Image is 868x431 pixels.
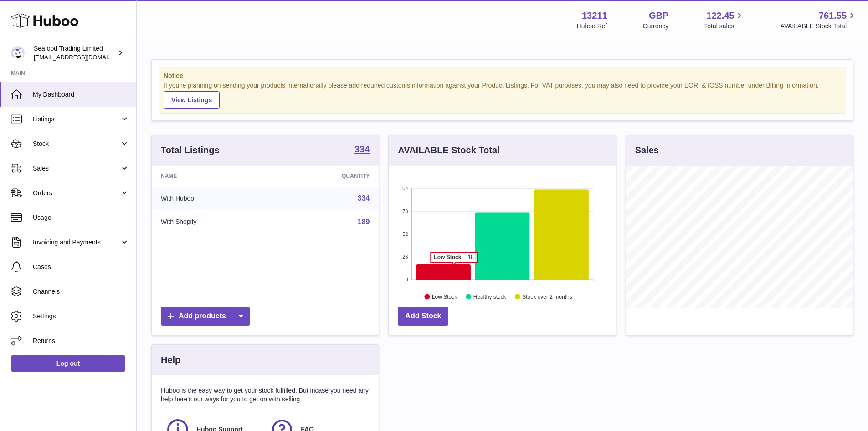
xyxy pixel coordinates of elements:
[33,238,120,247] span: Invoicing and Payments
[649,10,668,22] strong: GBP
[398,144,499,156] h3: AVAILABLE Stock Total
[473,293,507,300] text: Healthy stock
[33,90,129,99] span: My Dashboard
[434,254,462,260] tspan: Low Stock
[164,72,841,80] strong: Notice
[403,208,408,214] text: 78
[819,10,847,22] span: 761.55
[577,22,607,31] div: Huboo Ref
[523,293,572,300] text: Stock over 2 months
[398,307,448,326] a: Add Stock
[33,337,129,345] span: Returns
[161,354,180,366] h3: Help
[33,287,129,296] span: Channels
[400,186,408,191] text: 104
[358,218,370,226] a: 189
[33,312,129,321] span: Settings
[11,46,25,60] img: online@rickstein.com
[152,210,274,234] td: With Shopify
[161,307,250,326] a: Add products
[780,22,857,31] span: AVAILABLE Stock Total
[161,386,370,404] p: Huboo is the easy way to get your stock fulfilled. But incase you need any help here's our ways f...
[403,254,408,260] text: 26
[780,10,857,31] a: 761.55 AVAILABLE Stock Total
[33,189,120,197] span: Orders
[164,91,220,109] a: View Listings
[34,53,134,61] span: [EMAIL_ADDRESS][DOMAIN_NAME]
[33,164,120,173] span: Sales
[706,10,734,22] span: 122.45
[33,213,129,222] span: Usage
[704,10,745,31] a: 122.45 Total sales
[358,194,370,202] a: 334
[33,140,120,148] span: Stock
[354,145,370,156] a: 334
[152,166,274,187] th: Name
[704,22,745,31] span: Total sales
[33,115,120,124] span: Listings
[161,144,220,156] h3: Total Listings
[635,144,659,156] h3: Sales
[274,166,379,187] th: Quantity
[468,254,474,260] tspan: 18
[403,231,408,237] text: 52
[354,145,370,154] strong: 334
[432,293,457,300] text: Low Stock
[34,44,116,62] div: Seafood Trading Limited
[582,10,607,22] strong: 13211
[164,81,841,109] div: If you're planning on sending your products internationally please add required customs informati...
[33,263,129,271] span: Cases
[152,187,274,210] td: With Huboo
[643,22,669,31] div: Currency
[11,355,125,372] a: Log out
[406,277,408,282] text: 0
